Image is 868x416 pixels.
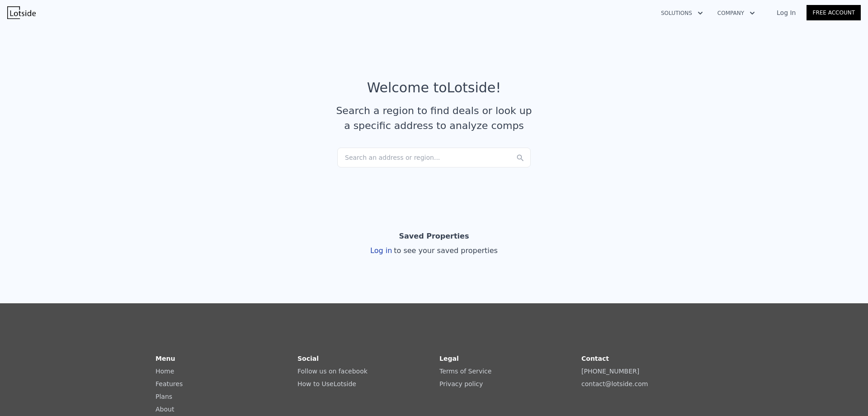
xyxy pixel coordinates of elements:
a: Terms of Service [439,368,491,375]
a: Privacy policy [439,380,483,387]
button: Solutions [654,5,710,21]
a: Home [156,368,174,375]
a: Free Account [807,5,861,20]
a: About [156,406,174,413]
a: Log In [766,8,807,17]
div: Search a region to find deals or look up a specific address to analyze comps [333,103,535,133]
img: Lotside [7,6,36,19]
strong: Contact [581,355,609,362]
div: Welcome to Lotside ! [367,80,501,96]
a: Features [156,380,183,387]
div: Search an address or region... [337,148,531,167]
strong: Social [297,355,319,362]
button: Company [710,5,762,21]
div: Saved Properties [399,227,469,245]
a: contact@lotside.com [581,380,648,387]
div: Log in [370,245,498,256]
a: How to UseLotside [297,380,356,387]
a: Plans [156,393,172,400]
strong: Menu [156,355,175,362]
a: Follow us on facebook [297,368,368,375]
span: to see your saved properties [392,246,498,255]
a: [PHONE_NUMBER] [581,368,639,375]
strong: Legal [439,355,459,362]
